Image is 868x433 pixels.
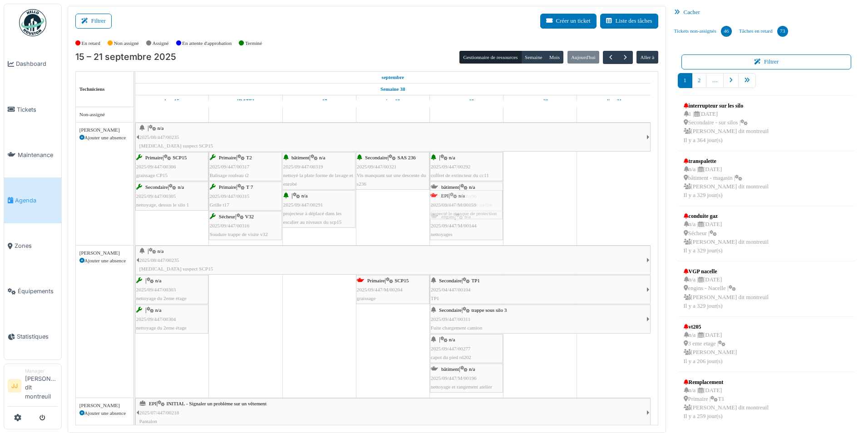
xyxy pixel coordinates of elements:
a: Tickets non-assignés [671,19,735,44]
span: [MEDICAL_DATA] suspect SCP15 [139,266,213,271]
button: Filtrer [681,54,852,69]
div: n/a | [DATE] bâtiment - magasin | [PERSON_NAME] dit montreuil Il y a 329 jour(s) [684,165,769,200]
button: Gestionnaire de ressources [459,51,521,64]
button: Aller à [636,51,658,64]
a: VGP nacelle n/a |[DATE] engins - Nacelle | [PERSON_NAME] dit montreuilIl y a 329 jour(s) [681,265,771,313]
a: 21 septembre 2025 [603,95,624,107]
span: n/a [158,125,164,131]
div: | [136,183,207,209]
div: | [357,276,429,303]
span: nettoyage du 2eme étage [136,325,187,330]
span: n/a [449,155,455,160]
span: n/a [155,307,162,313]
span: 2025/07/447/00218 [139,410,179,415]
div: | [431,212,502,239]
span: graissage CP15 [136,172,168,178]
span: SCP15 [395,278,409,283]
span: n/a [449,337,455,342]
span: bâtiment [441,184,459,190]
span: n/a [301,193,308,198]
span: Équipements [18,287,58,295]
span: 2025/09/447/00311 [431,316,470,322]
span: Secondaire [439,307,462,313]
span: 2025/09/447/00317 [210,164,250,169]
span: V32 [245,214,254,219]
span: Tickets [17,105,58,114]
button: Liste des tâches [600,14,658,29]
span: n/a [178,184,184,190]
a: 1 [678,73,692,88]
span: EPI [149,401,157,406]
div: [PERSON_NAME] [79,402,130,409]
a: 15 septembre 2025 [162,95,181,107]
a: Tâches en retard [735,19,792,44]
button: Semaine [521,51,546,64]
span: trappe sous silo 3 [471,307,507,313]
span: SAS 236 [397,155,415,160]
a: 18 septembre 2025 [383,95,402,107]
label: En retard [82,39,100,47]
button: Filtrer [75,14,112,29]
div: n/a | [DATE] 3 eme etage | [PERSON_NAME] Il y a 206 jour(s) [684,331,737,366]
span: 2025/09/447/00303 [136,287,176,292]
div: | [431,365,502,391]
span: nettoyé la plate forme de lavage et enrobé [283,172,353,187]
div: n/a | [DATE] Primaire | T1 [PERSON_NAME] dit montreuil Il y a 259 jour(s) [684,386,769,421]
span: nettoyage et rangement atelier [431,384,492,389]
span: Techniciens [79,86,105,92]
a: 15 septembre 2025 [380,72,407,83]
span: 2025/09/447/M/00159 [430,202,476,207]
a: Statistiques [4,314,61,359]
div: | [210,183,281,209]
button: Suivant [618,51,633,64]
a: vt205 n/a |[DATE] 3 eme etage | [PERSON_NAME]Il y a 206 jour(s) [681,320,740,368]
a: JJ Manager[PERSON_NAME] dit montreuil [8,368,58,407]
span: n/a [469,366,475,372]
div: | [357,153,429,188]
a: transpalette n/a |[DATE] bâtiment - magasin | [PERSON_NAME] dit montreuilIl y a 329 jour(s) [681,155,771,202]
label: Terminé [245,39,262,47]
button: Précédent [603,51,618,64]
span: graissage [357,295,376,301]
span: 2025/09/447/00319 [283,164,323,169]
div: | [210,153,281,180]
a: conduite gaz n/a |[DATE] Sécheur | [PERSON_NAME] dit montreuilIl y a 329 jour(s) [681,210,771,257]
span: 2025/09/447/M/00204 [357,287,403,292]
span: 2025/09/447/00277 [431,346,471,351]
span: 2025/09/447/00304 [136,316,176,322]
a: 20 septembre 2025 [530,95,551,107]
div: n/a | [DATE] engins - Nacelle | [PERSON_NAME] dit montreuil Il y a 329 jour(s) [684,276,769,310]
div: Cacher [671,6,863,19]
span: projecteur à déplacé dans les escalier au niveaux du scp15 [283,211,342,225]
span: bâtiment [291,155,309,160]
span: nettoyage du 2eme étage [136,295,187,301]
div: conduite gaz [684,212,769,220]
a: Semaine 38 [378,84,407,95]
div: n/a | [DATE] Sécheur | [PERSON_NAME] dit montreuil Il y a 329 jour(s) [684,220,769,255]
a: Maintenance [4,132,61,177]
a: Remplacement n/a |[DATE] Primaire |T1 [PERSON_NAME] dit montreuilIl y a 259 jour(s) [681,376,771,423]
span: 2025/08/447/00235 [139,257,179,263]
div: | [283,153,355,188]
a: Zones [4,223,61,269]
div: Manager [25,368,58,374]
span: Vis manquant sur une descente du s236 [357,172,426,187]
span: 2025/04/447/00104 [431,287,471,292]
span: 2025/09/447/00291 [283,202,323,207]
span: Primaire [219,155,237,160]
a: 2 [692,73,706,88]
span: Agenda [15,196,58,205]
span: nettoyages [431,231,453,237]
span: Secondaire [145,184,168,190]
span: 2025/09/447/00305 [136,193,176,199]
div: | [210,212,281,239]
span: Maintenance [18,151,58,159]
span: INITIAL - Signaler un problème sur un vêtement [167,401,266,406]
span: [MEDICAL_DATA] suspect SCP15 [139,143,213,148]
span: 2025/09/447/M/00144 [431,223,477,228]
div: Remplacement [684,378,769,386]
span: Sécheur [219,214,235,219]
button: Aujourd'hui [567,51,599,64]
span: coffret de extincteur du cc11 [431,172,489,178]
div: VGP nacelle [684,267,769,276]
